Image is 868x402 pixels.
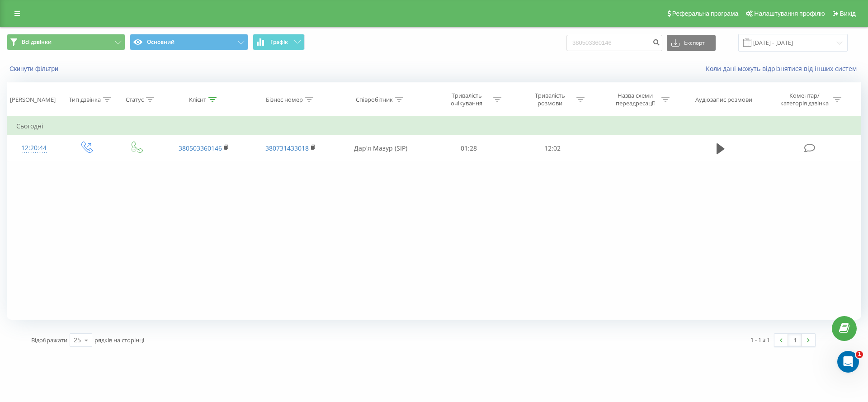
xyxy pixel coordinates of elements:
a: 1 [788,334,802,346]
div: Бізнес номер [266,96,303,104]
a: 380731433018 [265,144,309,152]
a: 380503360146 [179,144,222,152]
div: [PERSON_NAME] [10,96,56,104]
button: Основний [130,34,248,50]
button: Графік [253,34,305,50]
td: 12:02 [510,135,594,161]
div: 12:20:44 [16,139,52,157]
span: Графік [270,39,288,45]
td: 01:28 [427,135,510,161]
span: Вихід [840,10,856,17]
td: Дар'я Мазур (SIP) [334,135,427,161]
div: 25 [74,336,81,345]
span: рядків на сторінці [94,336,144,344]
td: Сьогодні [7,117,861,135]
div: Статус [126,96,144,104]
input: Пошук за номером [566,35,662,51]
span: Реферальна програма [672,10,739,17]
button: Експорт [667,35,716,51]
div: Аудіозапис розмови [695,96,752,104]
button: Всі дзвінки [7,34,125,50]
div: Тривалість розмови [526,92,574,107]
span: Налаштування профілю [754,10,825,17]
span: Всі дзвінки [22,38,52,46]
span: Відображати [31,336,67,344]
iframe: Intercom live chat [837,351,859,373]
a: Коли дані можуть відрізнятися вiд інших систем [706,64,861,73]
div: Співробітник [356,96,393,104]
div: Тип дзвінка [69,96,101,104]
div: Тривалість очікування [443,92,491,107]
div: Назва схеми переадресації [611,92,659,107]
button: Скинути фільтри [7,65,63,73]
div: Коментар/категорія дзвінка [778,92,831,107]
div: Клієнт [189,96,206,104]
div: 1 - 1 з 1 [750,335,770,344]
span: 1 [856,351,863,358]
